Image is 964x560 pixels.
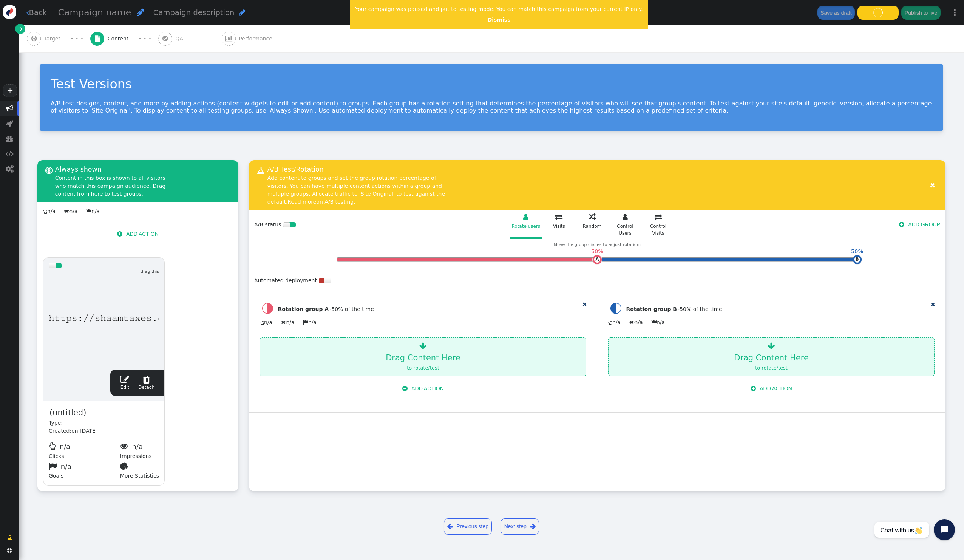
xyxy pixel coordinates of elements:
[582,300,587,308] a: 
[49,440,120,460] div: Clicks
[281,319,294,325] span: n/a
[55,166,102,173] span: Always shown
[95,36,100,42] span: 
[931,300,935,308] a: 
[71,34,83,44] div: · · ·
[610,223,640,237] div: Control Users
[138,375,154,390] span: Detach
[64,208,77,214] span: n/a
[257,164,267,177] span: 
[132,442,143,450] span: n/a
[6,150,14,158] span: 
[946,2,964,24] a: ⋮
[90,25,158,52] a:  Content · · ·
[899,221,904,227] span: 
[594,257,600,262] td: A
[621,364,922,372] div: to rotate/test
[745,382,797,395] button: ADD ACTION
[488,17,511,23] a: Dismiss
[397,382,449,395] button: ADD ACTION
[3,5,16,19] img: logo-icon.svg
[49,460,120,480] div: Goals
[64,209,69,214] span: 
[589,249,605,254] div: 50%
[277,305,329,314] span: Rotation group A
[249,271,337,290] div: Automated deployment:
[303,320,308,325] span: 
[543,211,575,239] a:  Visits
[444,518,492,535] a: Previous step
[7,548,12,553] span: 
[55,174,166,198] div: Content in this box is shown to all visitors who match this campaign audience. Drag content from ...
[6,165,14,173] span: 
[577,223,607,230] div: Random
[6,135,13,142] span: 
[49,442,58,450] span: 
[71,428,97,434] span: on [DATE]
[26,7,47,18] a: Back
[849,249,865,254] div: 50%
[26,9,29,16] span: 
[3,84,17,97] a: +
[655,213,662,221] span: 
[751,385,756,391] span: 
[108,35,132,43] span: Content
[510,211,542,239] a:  Rotate users
[139,34,151,44] div: · · ·
[58,7,131,18] span: Campaign name
[239,9,246,16] span: 
[643,211,674,239] a:  Control Visits
[6,120,13,127] span: 
[44,35,64,43] span: Target
[49,407,87,419] span: (untitled)
[267,174,453,206] div: Add content to groups and set the group rotation percentage of visitors. You can have multiple co...
[854,257,860,262] td: B
[651,320,657,325] span: 
[49,419,159,427] div: Type:
[931,302,935,307] span: 
[137,8,144,17] span: 
[239,35,275,43] span: Performance
[120,440,159,460] div: Impressions
[138,375,154,384] span: 
[576,211,608,239] a:  Random
[2,531,17,545] a: 
[651,319,665,325] span: n/a
[608,319,621,325] span: n/a
[141,264,159,274] span: drag this
[501,518,539,535] a: Next step
[162,36,168,42] span: 
[625,305,678,314] span: Rotation group B
[49,427,159,435] div: Created:
[31,36,37,42] span: 
[629,319,643,325] span: n/a
[281,320,286,325] span: 
[609,338,934,376] div: Drag Content Here
[27,25,90,52] a:  Target · · ·
[901,6,940,19] button: Publish to live
[303,319,317,325] span: n/a
[419,342,427,350] span: 
[43,208,56,214] span: n/a
[925,178,940,192] button: 
[894,218,945,231] button: ADD GROUP
[120,442,130,450] span: 
[20,25,23,33] span: 
[610,211,641,239] a:  Control Users
[260,319,272,325] span: n/a
[511,223,541,230] div: Rotate users
[175,35,186,43] span: QA
[158,25,222,52] a:  QA
[523,213,528,221] span: 
[117,231,122,237] span: 
[817,6,855,19] button: Save as draft
[768,342,775,350] span: 
[138,375,154,391] a: Detach
[260,338,586,376] div: Drag Content Here
[555,213,562,221] span: 
[6,105,13,112] span: 
[45,164,55,177] span: 
[61,463,72,470] span: n/a
[930,182,935,188] span: 
[589,213,596,221] span: 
